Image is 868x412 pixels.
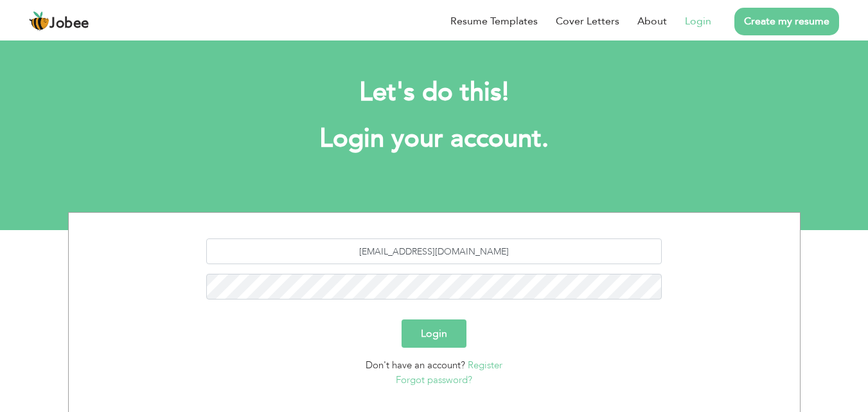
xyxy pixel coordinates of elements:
[468,359,502,372] a: Register
[87,76,781,109] h2: Let's do this!
[396,373,472,386] a: Forgot password?
[29,11,49,31] img: jobee.io
[450,13,538,29] a: Resume Templates
[685,13,711,29] a: Login
[556,13,619,29] a: Cover Letters
[637,13,667,29] a: About
[734,8,839,35] a: Create my resume
[206,238,662,264] input: Email
[366,359,465,372] span: Don't have an account?
[49,17,89,31] span: Jobee
[29,11,89,31] a: Jobee
[87,122,781,156] h1: Login your account.
[402,319,466,348] button: Login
